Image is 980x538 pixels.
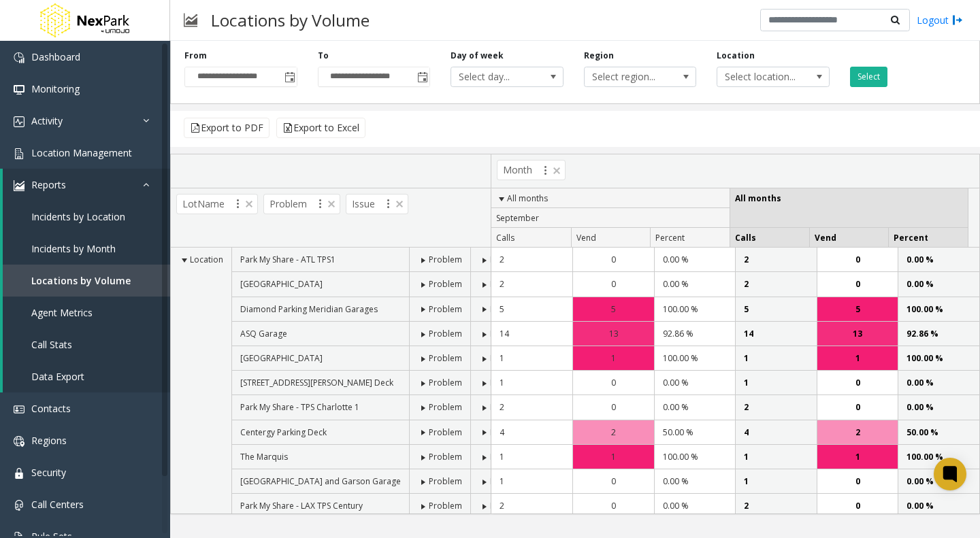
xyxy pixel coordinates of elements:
span: Select day... [451,67,540,86]
td: 2 [735,395,817,420]
th: All months [730,188,968,229]
img: 'icon' [14,148,24,159]
img: 'icon' [14,500,24,511]
span: Issue [490,303,510,315]
img: 'icon' [14,468,24,479]
img: logout [952,13,963,27]
span: 1 [611,352,616,365]
td: 100.00 % [654,297,736,322]
td: 1 [735,469,817,494]
span: Select region... [585,67,674,86]
span: Centergy Parking Deck [240,426,327,438]
span: Problem [429,426,462,438]
img: 'icon' [14,52,24,63]
span: 5 [855,303,860,316]
span: Park My Share - TPS Charlotte 1 [240,401,359,413]
span: Issue [490,500,510,511]
span: Issue [346,194,408,214]
span: Problem [429,500,462,511]
td: 4 [735,420,817,445]
span: 0 [855,376,860,389]
span: [GEOGRAPHIC_DATA] [240,278,323,290]
span: [GEOGRAPHIC_DATA] and Garson Garage [240,475,401,487]
th: Calls [491,228,571,248]
span: Problem [429,328,462,339]
td: 1 [735,371,817,395]
span: Park My Share - ATL TPS1 [240,254,336,265]
span: 13 [853,327,862,340]
td: 100.00 % [654,346,736,371]
label: Location [717,50,755,62]
td: 0.00 % [898,371,979,395]
td: 2 [735,248,817,272]
span: 0 [611,253,616,266]
td: 50.00 % [654,420,736,445]
span: Locations by Volume [31,274,131,287]
th: Percent [888,228,968,248]
span: [GEOGRAPHIC_DATA] [240,352,323,364]
td: 0.00 % [898,395,979,420]
span: 5 [611,303,616,316]
td: 4 [491,420,573,445]
td: 1 [735,445,817,469]
label: From [184,50,207,62]
span: 1 [855,352,860,365]
td: 0.00 % [898,248,979,272]
span: Issue [490,475,510,487]
td: 100.00 % [898,445,979,469]
img: 'icon' [14,116,24,127]
td: 0.00 % [898,469,979,494]
a: Logout [917,13,963,27]
td: 1 [491,445,573,469]
span: 0 [611,475,616,488]
span: Location [190,254,223,265]
th: Vend [571,228,651,248]
span: [STREET_ADDRESS][PERSON_NAME] Deck [240,377,393,388]
a: Agent Metrics [3,297,170,329]
th: September [491,208,730,228]
td: 0.00 % [898,494,979,518]
span: Security [31,466,66,479]
a: Reports [3,169,170,201]
td: 14 [735,322,817,346]
a: Incidents by Month [3,233,170,265]
span: Activity [31,114,63,127]
label: Region [584,50,614,62]
td: 0.00 % [898,272,979,297]
span: 0 [855,475,860,488]
th: Calls [730,228,809,248]
span: Problem [429,377,462,388]
a: Data Export [3,360,170,392]
span: Toggle popup [282,67,297,86]
a: Locations by Volume [3,265,170,297]
span: Issue [490,328,510,339]
span: Problem [429,352,462,364]
td: 92.86 % [898,322,979,346]
span: Regions [31,434,67,447]
td: 100.00 % [654,445,736,469]
span: Month [497,160,566,180]
span: 0 [611,278,616,290]
th: Percent [650,228,730,248]
span: Problem [429,278,462,290]
span: 2 [611,426,616,439]
td: 0.00 % [654,469,736,494]
td: 2 [491,272,573,297]
span: Issue [490,426,510,438]
span: Call Centers [31,498,84,511]
span: Reports [31,178,66,191]
span: Issue [490,401,510,413]
span: Agent Metrics [31,306,93,319]
span: 0 [855,253,860,266]
td: 0.00 % [654,272,736,297]
button: Export to PDF [184,118,269,138]
td: 1 [491,371,573,395]
span: LotName [176,194,258,214]
td: 2 [491,494,573,518]
img: 'icon' [14,404,24,415]
label: To [318,50,329,62]
span: 1 [611,450,616,463]
span: Park My Share - LAX TPS Century [240,500,363,511]
span: Dashboard [31,50,80,63]
span: Problem [429,254,462,265]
